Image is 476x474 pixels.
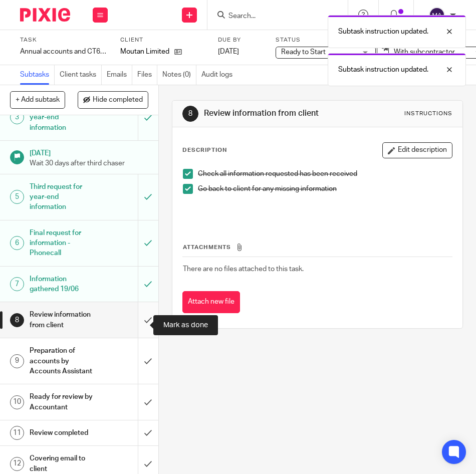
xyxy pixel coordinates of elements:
span: [DATE] [218,48,239,55]
img: Pixie [20,8,70,22]
a: Client tasks [60,65,102,85]
h1: Information gathered 19/06 [30,272,95,297]
button: Attach new file [182,291,240,314]
h1: Preparation of accounts by Accounts Assistant [30,343,95,379]
div: 8 [10,313,24,327]
div: 8 [182,106,198,122]
p: Subtask instruction updated. [338,27,428,37]
p: Check all information requested has been received [198,169,452,179]
div: 7 [10,277,24,291]
a: Files [137,65,157,85]
label: Task [20,36,108,44]
h1: Third request for year-end information [30,179,95,215]
a: Notes (0) [162,65,196,85]
a: Audit logs [201,65,237,85]
h1: Review completed [30,425,95,440]
span: Hide completed [93,96,143,104]
h1: Final request for information - Phonecall [30,225,95,261]
h1: Ready for review by Accountant [30,389,95,415]
div: 10 [10,395,24,409]
p: Go back to client for any missing information [198,184,452,194]
a: Emails [107,65,132,85]
input: Search [227,12,318,21]
button: Edit description [382,142,452,158]
span: Attachments [183,245,231,250]
p: Moutan Limited [120,47,169,57]
p: Wait 30 days after third chaser [30,158,148,168]
h1: Second request for year-end information [30,100,95,135]
label: Client [120,36,208,44]
a: Subtasks [20,65,55,85]
p: Description [182,146,227,154]
button: Hide completed [78,91,148,108]
p: Subtask instruction updated. [338,65,428,75]
div: 11 [10,426,24,440]
div: 3 [10,110,24,124]
div: Annual accounts and CT600 return - NON BOOKKEEPING CLIENTS [20,47,108,57]
div: 9 [10,354,24,368]
div: 12 [10,457,24,471]
div: Instructions [404,110,452,118]
h1: [DATE] [30,146,148,158]
div: 6 [10,236,24,250]
h1: Review information from client [204,108,339,119]
span: There are no files attached to this task. [183,266,304,273]
h1: Review information from client [30,307,95,333]
img: svg%3E [429,7,445,23]
label: Due by [218,36,263,44]
button: + Add subtask [10,91,65,108]
div: 5 [10,190,24,204]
